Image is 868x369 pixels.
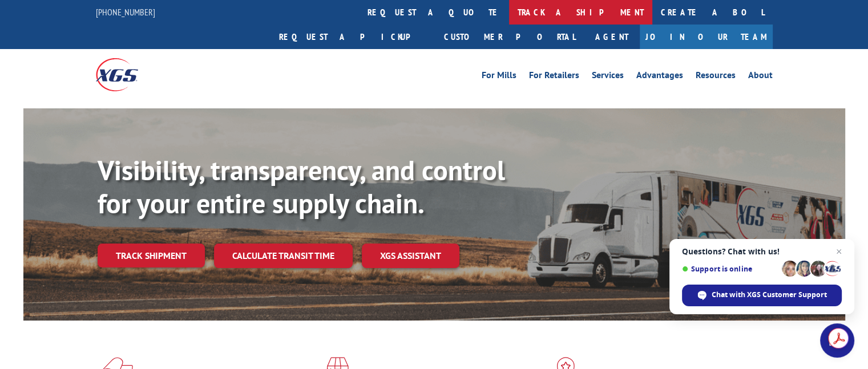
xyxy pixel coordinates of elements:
span: Chat with XGS Customer Support [712,290,827,300]
a: Resources [696,71,736,83]
a: Services [592,71,624,83]
a: Calculate transit time [214,244,353,268]
b: Visibility, transparency, and control for your entire supply chain. [98,152,505,221]
a: Open chat [820,323,854,358]
a: Join Our Team [640,25,773,49]
a: XGS ASSISTANT [362,244,459,268]
span: Support is online [682,265,778,273]
span: Chat with XGS Customer Support [682,285,842,306]
a: [PHONE_NUMBER] [96,6,155,18]
a: Request a pickup [271,25,435,49]
a: About [748,71,773,83]
a: Customer Portal [435,25,584,49]
a: For Mills [482,71,516,83]
a: For Retailers [529,71,579,83]
a: Agent [584,25,640,49]
a: Advantages [636,71,683,83]
span: Questions? Chat with us! [682,247,842,256]
a: Track shipment [98,244,205,267]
